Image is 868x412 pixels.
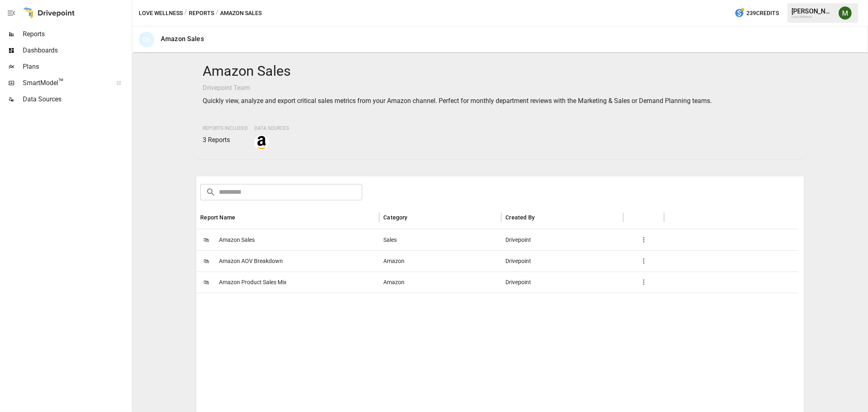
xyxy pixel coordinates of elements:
div: Created By [505,214,535,221]
span: Dashboards [23,46,130,55]
img: amazon [255,136,268,149]
div: [PERSON_NAME] [791,7,834,15]
img: Meredith Lacasse [839,7,852,20]
div: Drivepoint [501,272,623,293]
p: Quickly view, analyze and export critical sales metrics from your Amazon channel. Perfect for mon... [203,96,797,106]
h4: Amazon Sales [203,63,797,80]
span: Amazon Product Sales Mix [219,272,286,293]
div: Drivepoint [501,250,623,272]
span: 239 Credits [746,8,779,18]
span: Amazon Sales [219,230,255,250]
span: Reports Included [203,125,248,131]
div: Category [383,214,407,221]
button: 239Credits [731,6,782,21]
div: Amazon [379,272,501,293]
button: Reports [189,8,214,18]
span: SmartModel [23,78,107,88]
span: 🛍 [200,234,212,246]
div: Amazon [379,250,501,272]
span: Reports [23,29,130,39]
button: Sort [409,212,420,223]
div: Report Name [200,214,235,221]
span: 🛍 [200,255,212,267]
button: Love Wellness [139,8,183,18]
button: Sort [536,212,547,223]
span: Amazon AOV Breakdown [219,251,283,272]
button: Sort [236,212,247,223]
span: Plans [23,62,130,72]
div: / [184,8,187,18]
button: Meredith Lacasse [834,2,857,24]
div: Amazon Sales [161,35,204,43]
p: Drivepoint Team [203,83,797,93]
div: Sales [379,229,501,250]
div: 🛍 [139,32,154,47]
div: Drivepoint [501,229,623,250]
div: / [216,8,219,18]
span: Data Sources [254,125,289,131]
p: 3 Reports [203,135,248,145]
span: ™ [58,77,64,87]
span: Data Sources [23,94,130,104]
span: 🛍 [200,276,212,288]
div: Love Wellness [791,15,834,19]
